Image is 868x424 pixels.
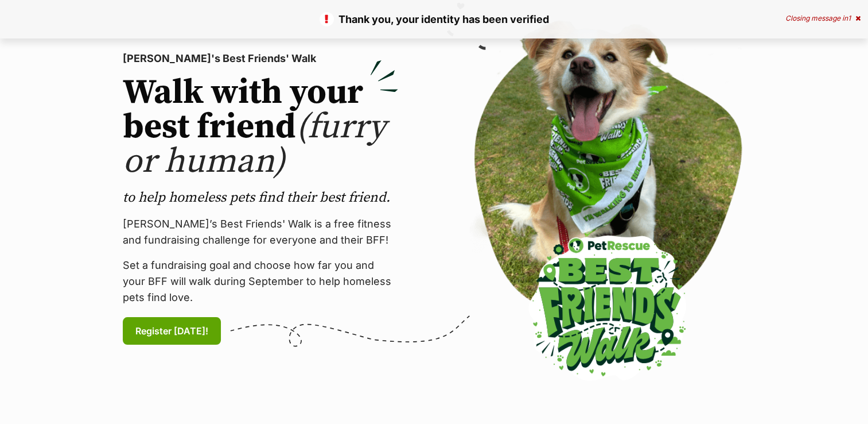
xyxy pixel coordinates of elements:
p: to help homeless pets find their best friend. [123,188,398,207]
span: (furry or human) [123,106,386,183]
p: [PERSON_NAME]’s Best Friends' Walk is a free fitness and fundraising challenge for everyone and t... [123,216,398,248]
p: [PERSON_NAME]'s Best Friends' Walk [123,51,398,67]
p: Thank you, your identity has been verified [11,11,857,27]
div: Closing message in [785,14,861,22]
span: 1 [848,14,851,22]
span: Register [DATE]! [135,324,208,338]
p: Set a fundraising goal and choose how far you and your BFF will walk during September to help hom... [123,257,398,306]
h2: Walk with your best friend [123,76,398,179]
a: Register [DATE]! [123,317,221,345]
